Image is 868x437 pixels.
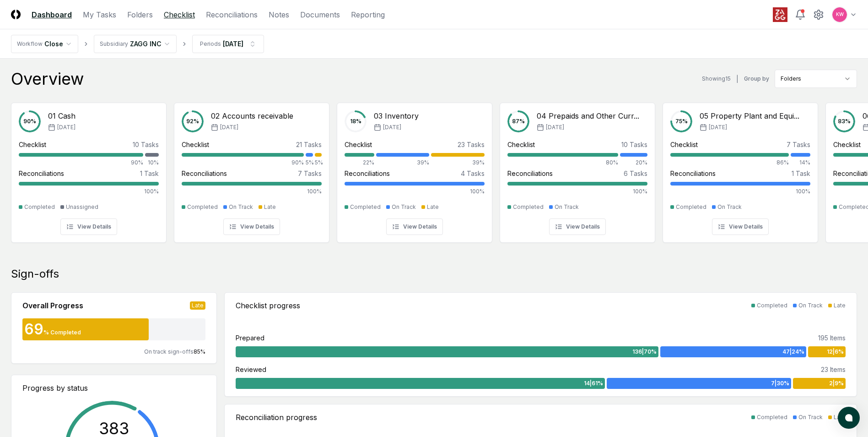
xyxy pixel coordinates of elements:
div: Reviewed [236,365,266,374]
button: View Details [386,218,443,235]
div: [DATE] [223,39,243,49]
nav: breadcrumb [11,35,264,53]
div: 7 Tasks [787,140,810,149]
a: My Tasks [83,9,116,20]
span: 47 | 24 % [782,348,804,356]
span: On track sign-offs [144,348,194,355]
div: | [736,74,739,84]
div: Reconciliation progress [236,412,317,423]
div: On Track [717,203,742,211]
div: Completed [187,203,218,211]
div: 02 Accounts receivable [211,110,293,121]
div: 4 Tasks [461,169,485,178]
div: Checklist [670,140,698,149]
div: On Track [555,203,579,211]
button: View Details [60,218,117,235]
div: Checklist [182,140,209,149]
div: Completed [24,203,55,211]
div: % Completed [43,328,81,337]
a: Reporting [351,9,385,20]
div: 04 Prepaids and Other Curr... [537,110,639,121]
a: Folders [127,9,153,20]
a: 90%01 Cash[DATE]Checklist10 Tasks90%10%Reconciliations1 Task100%CompletedUnassignedView Details [11,95,167,243]
a: Checklist progressCompletedOn TrackLatePrepared195 Items136|70%47|24%12|6%Reviewed23 Items14|61%7... [224,292,857,397]
div: 69 [22,322,43,337]
div: Late [190,301,205,310]
div: 100% [345,187,485,196]
div: 03 Inventory [374,110,419,121]
div: 10 Tasks [621,140,647,149]
div: On Track [798,301,823,310]
div: 100% [182,187,322,196]
div: Showing 15 [702,75,731,83]
span: KW [836,11,844,18]
div: Completed [676,203,706,211]
div: Unassigned [66,203,98,211]
div: Overview [11,70,84,88]
span: [DATE] [220,123,238,131]
div: Checklist [19,140,46,149]
div: 23 Items [821,365,846,374]
span: 12 | 6 % [827,348,844,356]
div: Completed [350,203,381,211]
span: 14 | 61 % [584,379,603,388]
div: 14% [791,158,810,167]
img: ZAGG logo [773,7,787,22]
span: 7 | 30 % [771,379,789,388]
div: 86% [670,158,789,167]
div: 05 Property Plant and Equi... [700,110,799,121]
span: 2 | 9 % [829,379,844,388]
div: 21 Tasks [296,140,322,149]
a: Dashboard [32,9,72,20]
span: 85 % [194,348,205,355]
div: Checklist [345,140,372,149]
div: Periods [200,40,221,48]
div: 7 Tasks [298,169,322,178]
div: 23 Tasks [458,140,485,149]
div: On Track [798,413,823,421]
div: Late [834,413,846,421]
a: Checklist [164,9,195,20]
a: Reconciliations [206,9,258,20]
div: 1 Task [792,169,810,178]
div: Reconciliations [507,169,553,178]
div: 100% [507,187,647,196]
a: Notes [269,9,289,20]
div: 90% [182,158,304,167]
div: Progress by status [22,382,205,393]
div: 01 Cash [48,110,75,121]
div: 195 Items [818,333,846,343]
div: 10% [145,158,159,167]
div: Late [427,203,439,211]
div: Overall Progress [22,300,83,311]
div: 100% [19,187,159,196]
div: 39% [376,158,430,167]
div: Reconciliations [19,169,64,178]
button: View Details [223,218,280,235]
button: atlas-launcher [838,407,860,429]
button: KW [831,6,848,23]
div: Reconciliations [345,169,390,178]
div: Checklist [507,140,535,149]
img: Logo [11,10,21,19]
span: [DATE] [383,123,401,131]
div: 5% [315,158,322,167]
div: Completed [757,413,787,421]
span: [DATE] [546,123,564,131]
label: Group by [744,76,769,82]
div: 6 Tasks [624,169,647,178]
a: 92%02 Accounts receivable[DATE]Checklist21 Tasks90%5%5%Reconciliations7 Tasks100%CompletedOn Trac... [174,95,329,243]
span: [DATE] [57,123,75,131]
div: Late [264,203,276,211]
div: Workflow [17,40,43,48]
a: Documents [300,9,340,20]
div: Checklist [833,140,861,149]
div: Subsidiary [100,40,128,48]
div: 90% [19,158,143,167]
div: Prepared [236,333,264,343]
div: Reconciliations [182,169,227,178]
a: 18%03 Inventory[DATE]Checklist23 Tasks22%39%39%Reconciliations4 Tasks100%CompletedOn TrackLateVie... [337,95,492,243]
div: 22% [345,158,374,167]
div: Reconciliations [670,169,716,178]
div: 100% [670,187,810,196]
